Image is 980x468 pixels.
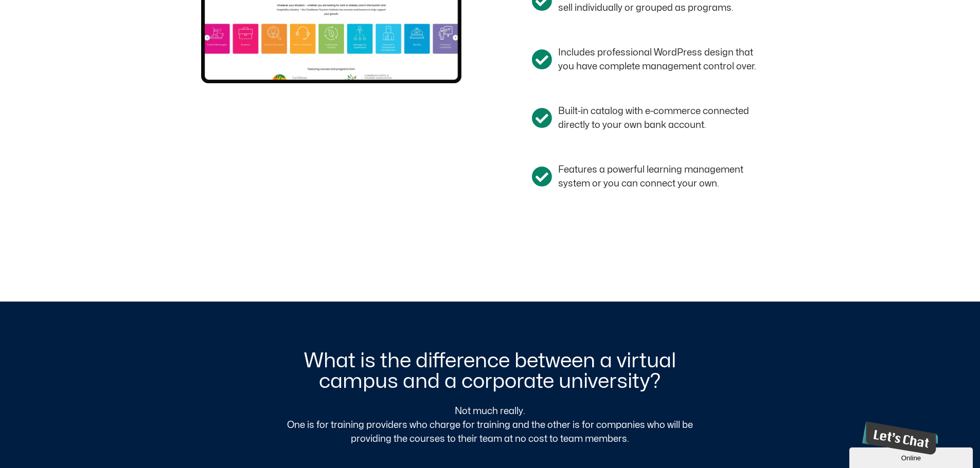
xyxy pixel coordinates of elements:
[849,445,975,468] iframe: chat widget
[558,104,767,132] p: Built-in catalog with e-commerce connected directly to your own bank account.
[558,163,767,191] p: Features a powerful learning management system or you can connect your own.
[558,46,767,73] p: Includes professional WordPress design that you have complete management control over.
[262,351,718,392] h2: What is the difference between a virtual campus and a corporate university?
[858,417,938,459] iframe: chat widget
[276,404,705,446] div: Not much really. One is for training providers who charge for training and the other is for compa...
[4,4,84,38] img: Chat attention grabber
